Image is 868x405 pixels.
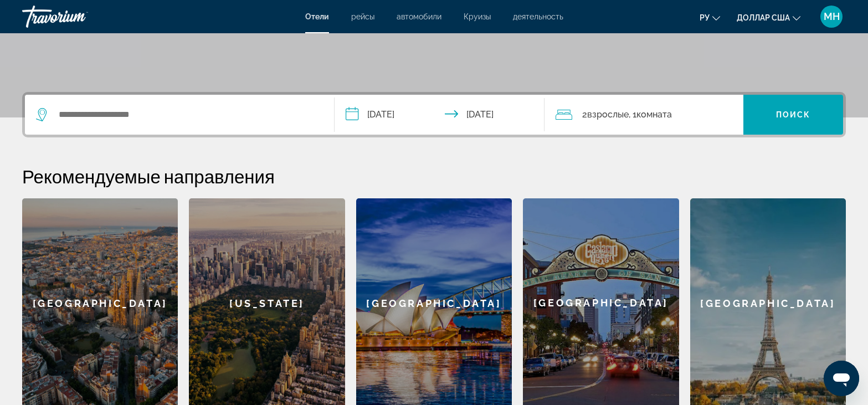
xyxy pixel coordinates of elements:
font: Поиск [776,110,811,119]
font: , 1 [629,109,636,120]
a: Травориум [22,2,133,31]
font: Взрослые [587,109,629,120]
a: Круизы [464,12,491,21]
iframe: Кнопка запуска окна обмена сообщениями [824,361,859,396]
button: Меню пользователя [817,5,846,28]
button: Изменить язык [700,9,720,25]
button: Изменить валюту [737,9,800,25]
a: рейсы [351,12,374,21]
a: деятельность [513,12,563,21]
a: Отели [305,12,329,21]
font: ру [700,13,710,22]
h2: Рекомендуемые направления [22,165,846,187]
button: Поиск [743,95,843,135]
font: Комната [636,109,672,120]
font: 2 [582,109,587,120]
button: Путешественники: 2 взрослых, 0 детей [545,95,743,135]
font: МН [824,11,840,22]
button: Check-in date: Sep 22, 2025 Check-out date: Sep 26, 2025 [335,95,545,135]
a: автомобили [397,12,441,21]
font: доллар США [737,13,790,22]
div: Виджет поиска [25,95,843,135]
